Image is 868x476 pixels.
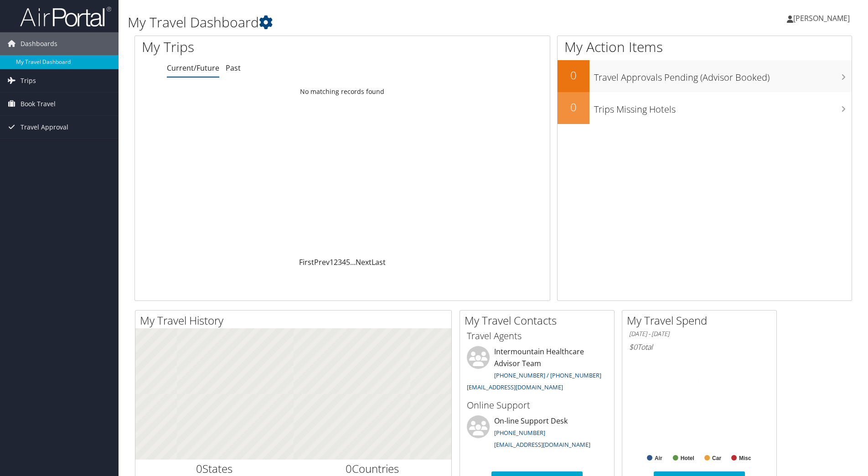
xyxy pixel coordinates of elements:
[494,440,590,449] a: [EMAIL_ADDRESS][DOMAIN_NAME]
[467,383,563,391] a: [EMAIL_ADDRESS][DOMAIN_NAME]
[629,330,770,338] h6: [DATE] - [DATE]
[462,415,612,453] li: On-line Support Desk
[356,257,372,267] a: Next
[558,60,852,92] a: 0Travel Approvals Pending (Advisor Booked)
[21,116,68,139] span: Travel Approval
[226,63,241,73] a: Past
[372,257,386,267] a: Last
[594,98,852,116] h3: Trips Missing Hotels
[629,342,637,352] span: $0
[627,313,776,328] h2: My Travel Spend
[467,399,607,412] h3: Online Support
[330,257,334,267] a: 1
[712,455,721,461] text: Car
[465,313,614,328] h2: My Travel Contacts
[558,67,589,83] h2: 0
[299,257,314,267] a: First
[629,342,770,352] h6: Total
[167,63,219,73] a: Current/Future
[20,6,111,27] img: airportal-logo.png
[558,37,852,57] h1: My Action Items
[462,346,612,395] li: Intermountain Healthcare Advisor Team
[558,99,589,115] h2: 0
[334,257,338,267] a: 2
[21,32,57,55] span: Dashboards
[494,371,601,379] a: [PHONE_NUMBER] / [PHONE_NUMBER]
[128,13,615,32] h1: My Travel Dashboard
[787,5,859,32] a: [PERSON_NAME]
[314,257,330,267] a: Prev
[558,92,852,124] a: 0Trips Missing Hotels
[494,429,545,437] a: [PHONE_NUMBER]
[342,257,346,267] a: 4
[135,83,550,100] td: No matching records found
[739,455,751,461] text: Misc
[350,257,356,267] span: …
[140,313,451,328] h2: My Travel History
[346,461,352,476] span: 0
[142,37,370,57] h1: My Trips
[21,69,36,92] span: Trips
[21,93,56,115] span: Book Travel
[594,67,852,84] h3: Travel Approvals Pending (Advisor Booked)
[655,455,662,461] text: Air
[196,461,202,476] span: 0
[793,13,850,23] span: [PERSON_NAME]
[346,257,350,267] a: 5
[338,257,342,267] a: 3
[467,330,607,342] h3: Travel Agents
[681,455,694,461] text: Hotel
